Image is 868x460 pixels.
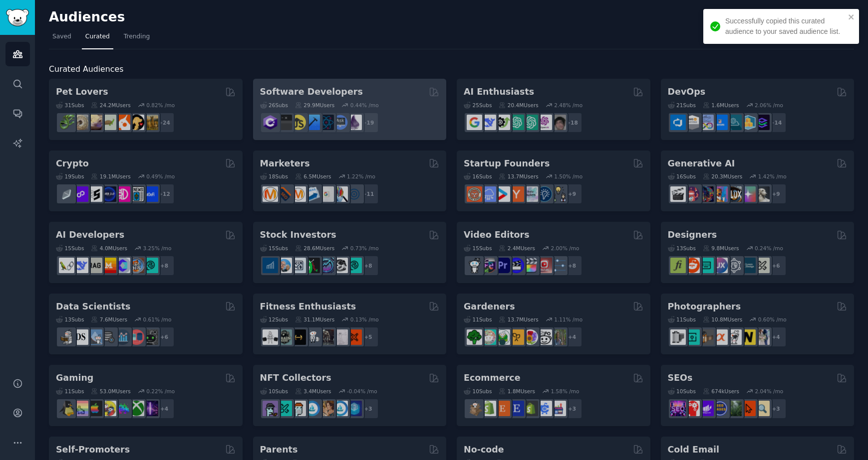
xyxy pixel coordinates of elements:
span: Curated Audiences [49,63,123,76]
button: close [848,13,855,21]
a: Saved [49,29,75,49]
h2: Audiences [49,9,773,25]
a: Curated [82,29,113,49]
div: Successfully copied this curated audience to your saved audience list. [725,16,845,37]
span: Saved [52,32,71,41]
span: Trending [124,32,150,41]
span: Curated [85,32,110,41]
a: Trending [120,29,153,49]
img: GummySearch logo [6,9,29,26]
